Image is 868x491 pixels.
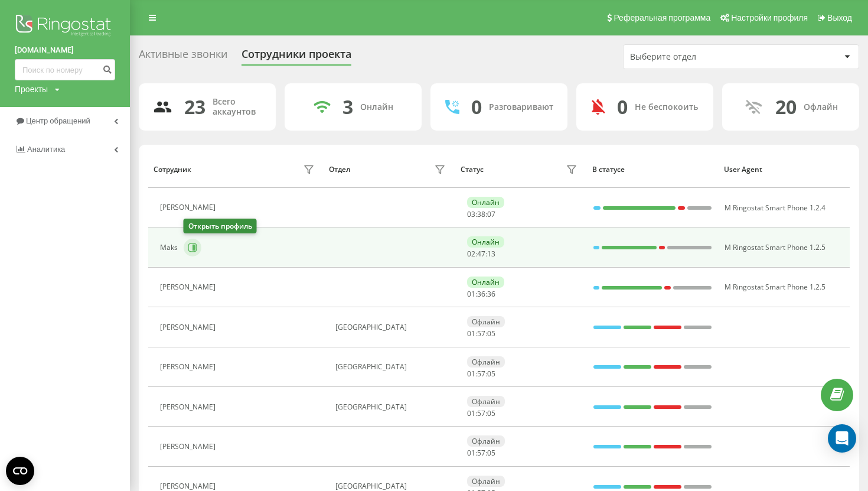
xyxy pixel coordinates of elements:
[614,13,710,22] span: Реферальная программа
[467,209,475,219] span: 03
[26,116,90,125] span: Центр обращений
[15,83,48,95] div: Проекты
[467,435,505,447] div: Офлайн
[592,165,713,174] div: В статусе
[725,203,825,213] span: M Ringostat Smart Phone 1.2.4
[725,282,825,292] span: M Ringostat Smart Phone 1.2.5
[467,449,495,457] div: : :
[487,369,495,379] span: 05
[487,408,495,418] span: 05
[477,209,485,219] span: 38
[467,448,475,458] span: 01
[467,277,504,288] div: Онлайн
[635,102,698,112] div: Не беспокоить
[467,197,504,208] div: Онлайн
[467,356,505,368] div: Офлайн
[160,482,218,490] div: [PERSON_NAME]
[467,290,495,298] div: : :
[15,12,115,41] img: Ringostat logo
[617,96,628,118] div: 0
[335,482,449,490] div: [GEOGRAPHIC_DATA]
[335,323,449,331] div: [GEOGRAPHIC_DATA]
[342,96,353,118] div: 3
[477,448,485,458] span: 57
[242,48,351,66] div: Сотрудники проекта
[213,97,262,117] div: Всего аккаунтов
[461,165,484,174] div: Статус
[467,250,495,258] div: : :
[335,363,449,371] div: [GEOGRAPHIC_DATA]
[160,323,218,331] div: [PERSON_NAME]
[471,96,482,118] div: 0
[467,289,475,299] span: 01
[487,448,495,458] span: 05
[827,13,852,22] span: Выход
[467,370,495,378] div: : :
[467,329,475,339] span: 01
[467,369,475,379] span: 01
[160,443,218,451] div: [PERSON_NAME]
[630,52,771,62] div: Выберите отдел
[725,242,825,252] span: M Ringostat Smart Phone 1.2.5
[487,289,495,299] span: 36
[828,424,856,453] div: Open Intercom Messenger
[360,102,393,112] div: Онлайн
[467,409,495,418] div: : :
[467,249,475,259] span: 02
[27,145,65,154] span: Аналитика
[487,209,495,219] span: 07
[329,165,350,174] div: Отдел
[804,102,838,112] div: Офлайн
[184,219,257,233] div: Открыть профиль
[489,102,553,112] div: Разговаривают
[477,329,485,339] span: 57
[467,316,505,327] div: Офлайн
[467,210,495,219] div: : :
[467,236,504,248] div: Онлайн
[724,165,844,174] div: User Agent
[477,369,485,379] span: 57
[467,330,495,338] div: : :
[477,408,485,418] span: 57
[160,403,218,411] div: [PERSON_NAME]
[467,396,505,407] div: Офлайн
[184,96,205,118] div: 23
[15,59,115,80] input: Поиск по номеру
[487,329,495,339] span: 05
[154,165,191,174] div: Сотрудник
[467,476,505,487] div: Офлайн
[477,249,485,259] span: 47
[731,13,808,22] span: Настройки профиля
[160,203,218,212] div: [PERSON_NAME]
[160,363,218,371] div: [PERSON_NAME]
[160,283,218,291] div: [PERSON_NAME]
[6,457,34,485] button: Open CMP widget
[160,243,181,252] div: Maks
[139,48,227,66] div: Активные звонки
[477,289,485,299] span: 36
[15,44,115,56] a: [DOMAIN_NAME]
[487,249,495,259] span: 13
[467,408,475,418] span: 01
[335,403,449,411] div: [GEOGRAPHIC_DATA]
[775,96,797,118] div: 20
